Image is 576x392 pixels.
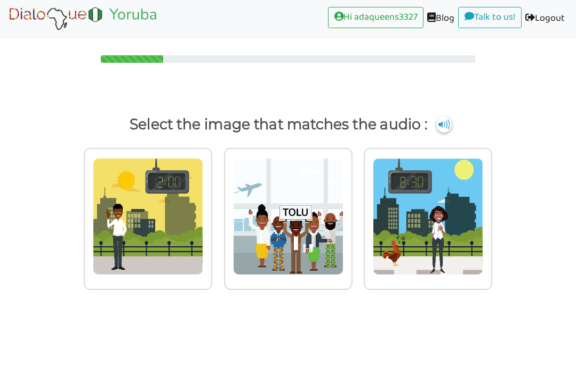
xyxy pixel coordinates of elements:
img: mema_wo_aha.png [93,159,203,276]
img: cuNL5YgAAAABJRU5ErkJggg== [436,117,452,133]
a: Hi adaqueens3327 [328,7,423,29]
a: Logout [522,7,569,31]
a: Talk to us! [458,7,522,29]
p: Select the image that matches the audio : [14,112,562,138]
a: Blog [423,7,458,31]
img: akwaaba-named-yoruba2.png [233,159,343,276]
img: mema_wo_akye.png [373,159,483,276]
img: Select Course Page [7,6,158,32]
